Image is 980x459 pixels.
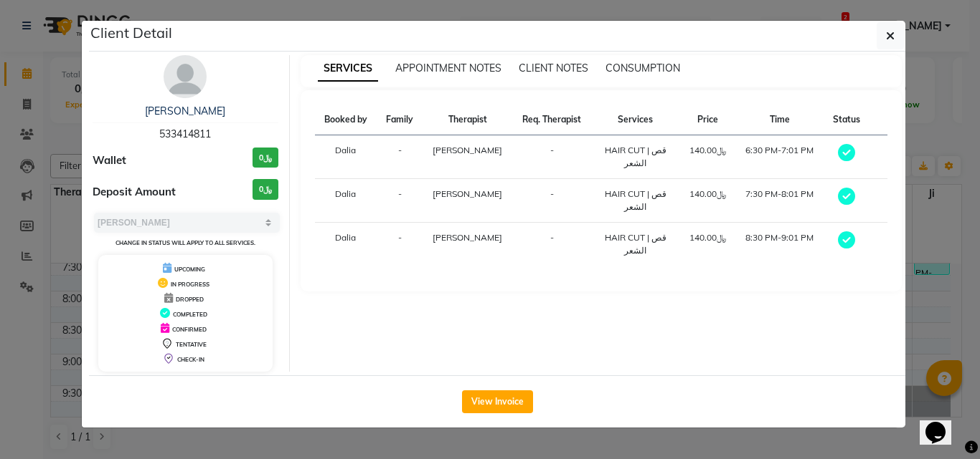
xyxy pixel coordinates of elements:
[377,223,423,266] td: -
[512,135,590,179] td: -
[689,231,727,244] div: ﷼140.00
[315,179,377,223] td: Dalia
[315,135,377,179] td: Dalia
[519,62,588,74] span: CLIENT NOTES
[253,148,278,168] h3: ﷼0
[689,144,727,157] div: ﷼140.00
[591,105,680,135] th: Services
[735,223,824,266] td: 8:30 PM-9:01 PM
[735,135,824,179] td: 6:30 PM-7:01 PM
[116,239,255,246] small: Change in status will apply to all services.
[423,105,512,135] th: Therapist
[174,266,205,273] span: UPCOMING
[512,179,590,223] td: -
[159,127,211,140] span: 533414811
[377,135,423,179] td: -
[90,22,172,44] h5: Client Detail
[395,62,501,74] span: APPOINTMENT NOTES
[176,296,204,303] span: DROPPED
[377,105,423,135] th: Family
[171,281,209,288] span: IN PROGRESS
[462,390,533,413] button: View Invoice
[512,105,590,135] th: Req. Therapist
[689,188,727,200] div: ﷼140.00
[824,105,870,135] th: Status
[735,105,824,135] th: Time
[606,62,680,74] span: CONSUMPTION
[377,179,423,223] td: -
[93,184,176,200] span: Deposit Amount
[315,223,377,266] td: Dalia
[735,179,824,223] td: 7:30 PM-8:01 PM
[172,326,207,333] span: CONFIRMED
[318,56,378,82] span: SERVICES
[145,105,225,117] a: [PERSON_NAME]
[433,188,502,199] span: [PERSON_NAME]
[433,145,502,155] span: [PERSON_NAME]
[315,105,377,135] th: Booked by
[512,223,590,266] td: -
[164,55,207,98] img: avatar
[920,402,966,445] iframe: chat widget
[93,153,126,169] span: Wallet
[680,105,735,135] th: Price
[173,311,207,318] span: COMPLETED
[433,232,502,243] span: [PERSON_NAME]
[600,188,672,213] div: HAIR CUT | قص الشعر
[600,144,672,170] div: HAIR CUT | قص الشعر
[177,356,204,363] span: CHECK-IN
[253,179,278,200] h3: ﷼0
[176,341,207,348] span: TENTATIVE
[600,231,672,257] div: HAIR CUT | قص الشعر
